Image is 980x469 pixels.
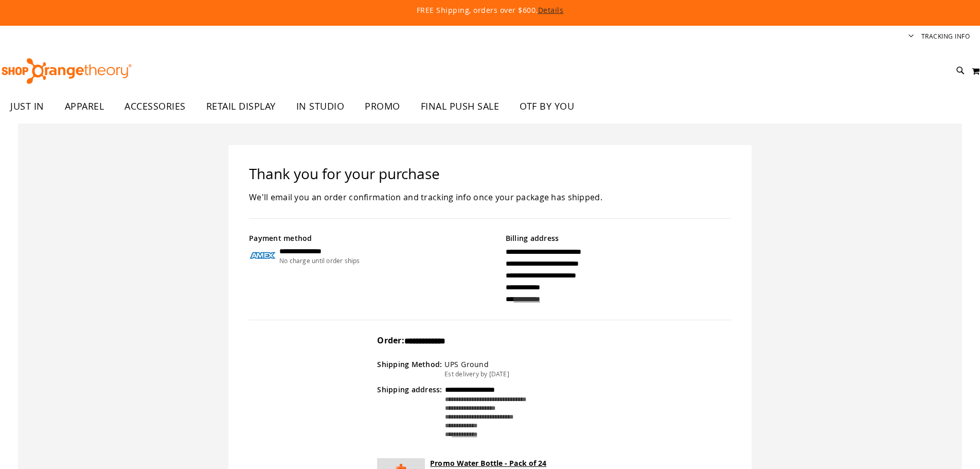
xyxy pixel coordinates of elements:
span: OTF BY YOU [520,95,574,118]
div: Shipping Method: [377,359,444,378]
div: No charge until order ships [279,256,360,265]
span: APPAREL [65,95,104,118]
span: RETAIL DISPLAY [206,95,276,118]
span: IN STUDIO [296,95,345,118]
button: Account menu [908,32,914,42]
a: PROMO [354,95,411,118]
a: Details [538,5,564,15]
div: Payment method [249,233,475,246]
div: Shipping address: [377,385,444,439]
a: OTF BY YOU [509,95,584,118]
a: Promo Water Bottle - Pack of 24 [430,458,546,468]
a: ACCESSORIES [114,95,196,118]
a: Tracking Info [921,32,970,41]
a: FINAL PUSH SALE [411,95,510,118]
div: Order: [377,335,603,354]
span: Est delivery by [DATE] [444,370,509,378]
a: IN STUDIO [286,95,355,118]
img: Payment type icon [249,246,277,265]
div: We'll email you an order confirmation and tracking info once your package has shipped. [249,190,731,204]
span: ACCESSORIES [124,95,186,118]
p: FREE Shipping, orders over $600. [182,5,799,15]
span: JUST IN [10,95,44,118]
div: UPS Ground [444,359,509,370]
div: Billing address [506,233,732,246]
span: FINAL PUSH SALE [421,95,500,118]
a: APPAREL [55,95,115,118]
h1: Thank you for your purchase [249,166,731,182]
a: RETAIL DISPLAY [196,95,286,118]
span: PROMO [365,95,400,118]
